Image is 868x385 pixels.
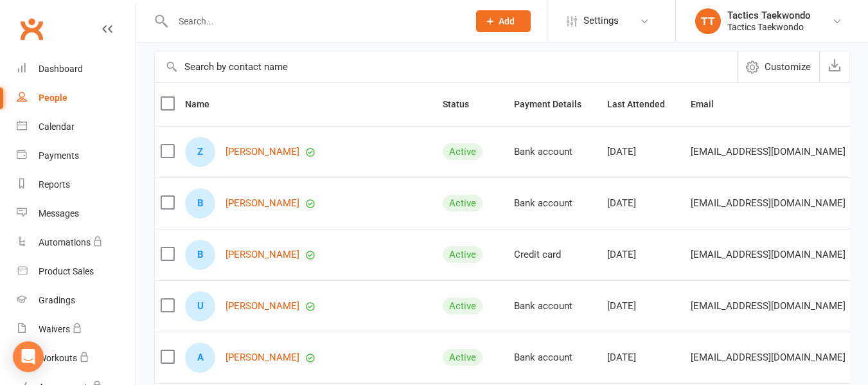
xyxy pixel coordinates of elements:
[17,315,136,344] a: Waivers
[607,96,679,112] button: Last Attended
[17,112,136,141] a: Calendar
[691,139,846,164] span: [EMAIL_ADDRESS][DOMAIN_NAME]
[39,237,91,247] div: Automations
[39,324,70,334] div: Waivers
[185,99,224,109] span: Name
[185,240,215,270] div: Binev
[226,301,299,312] a: [PERSON_NAME]
[695,8,721,34] div: TT
[17,228,136,257] a: Automations
[17,55,136,84] a: Dashboard
[39,93,67,103] div: People
[765,59,811,75] span: Customize
[691,96,728,112] button: Email
[17,170,136,199] a: Reports
[17,344,136,373] a: Workouts
[17,199,136,228] a: Messages
[17,286,136,315] a: Gradings
[514,96,596,112] button: Payment Details
[169,12,459,30] input: Search...
[17,141,136,170] a: Payments
[443,246,483,263] div: Active
[691,191,846,215] span: [EMAIL_ADDRESS][DOMAIN_NAME]
[514,99,596,109] span: Payment Details
[443,298,483,314] div: Active
[514,352,596,363] div: Bank account
[607,301,679,312] div: [DATE]
[185,343,215,373] div: Alrayyan
[514,198,596,209] div: Bank account
[583,6,619,35] span: Settings
[17,257,136,286] a: Product Sales
[443,99,483,109] span: Status
[39,179,70,190] div: Reports
[155,51,737,82] input: Search by contact name
[39,208,79,219] div: Messages
[691,242,846,267] span: [EMAIL_ADDRESS][DOMAIN_NAME]
[514,301,596,312] div: Bank account
[185,188,215,219] div: Benino
[727,10,811,21] div: Tactics Taekwondo
[607,249,679,260] div: [DATE]
[185,291,215,321] div: Ubbay
[39,353,77,363] div: Workouts
[13,341,44,372] div: Open Intercom Messenger
[39,150,79,161] div: Payments
[226,147,299,157] a: [PERSON_NAME]
[226,198,299,209] a: [PERSON_NAME]
[226,249,299,260] a: [PERSON_NAME]
[691,99,728,109] span: Email
[476,10,531,32] button: Add
[691,345,846,370] span: [EMAIL_ADDRESS][DOMAIN_NAME]
[39,295,75,305] div: Gradings
[39,121,75,132] div: Calendar
[607,147,679,157] div: [DATE]
[443,143,483,160] div: Active
[443,96,483,112] button: Status
[185,137,215,167] div: Zyrn
[15,13,48,45] a: Clubworx
[185,96,224,112] button: Name
[443,349,483,366] div: Active
[226,352,299,363] a: [PERSON_NAME]
[514,249,596,260] div: Credit card
[17,84,136,112] a: People
[691,294,846,318] span: [EMAIL_ADDRESS][DOMAIN_NAME]
[737,51,819,82] button: Customize
[607,198,679,209] div: [DATE]
[514,147,596,157] div: Bank account
[443,195,483,211] div: Active
[727,21,811,33] div: Tactics Taekwondo
[607,352,679,363] div: [DATE]
[39,266,94,276] div: Product Sales
[39,64,83,74] div: Dashboard
[499,16,515,26] span: Add
[607,99,679,109] span: Last Attended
